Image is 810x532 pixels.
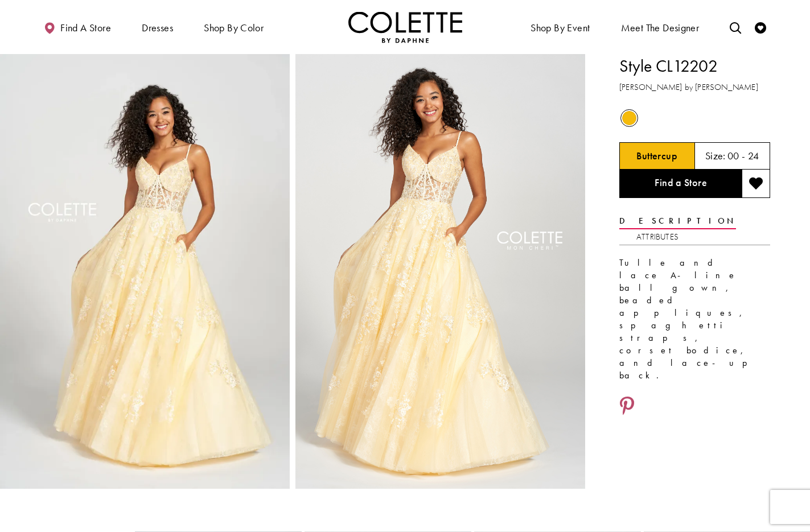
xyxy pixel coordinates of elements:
[619,108,639,128] div: Buttercup
[41,11,114,43] a: Find a store
[619,54,770,78] h1: Style CL12202
[727,11,744,43] a: Toggle search
[619,257,770,382] div: Tulle and lace A-line ball gown, beaded appliques, spaghetti straps, corset bodice, and lace-up b...
[636,150,677,162] h5: Chosen color
[201,11,266,43] span: Shop by color
[348,11,462,43] img: Colette by Daphne
[619,396,635,418] a: Share using Pinterest - Opens in new tab
[619,213,736,229] a: Description
[621,22,700,34] span: Meet the designer
[139,11,176,43] span: Dresses
[742,170,770,198] button: Add to wishlist
[528,11,593,43] span: Shop By Event
[204,22,264,34] span: Shop by color
[531,22,590,34] span: Shop By Event
[752,11,769,43] a: Check Wishlist
[727,150,759,162] h5: 00 - 24
[619,170,742,198] a: Find a Store
[619,81,770,94] h3: [PERSON_NAME] by [PERSON_NAME]
[636,229,679,245] a: Attributes
[60,22,111,34] span: Find a store
[618,11,702,43] a: Meet the designer
[705,149,726,162] span: Size:
[295,54,585,489] video: Style CL12202 Colette by Daphne #1 autoplay loop mute video
[142,22,173,34] span: Dresses
[348,11,462,43] a: Visit Home Page
[619,108,770,129] div: Product color controls state depends on size chosen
